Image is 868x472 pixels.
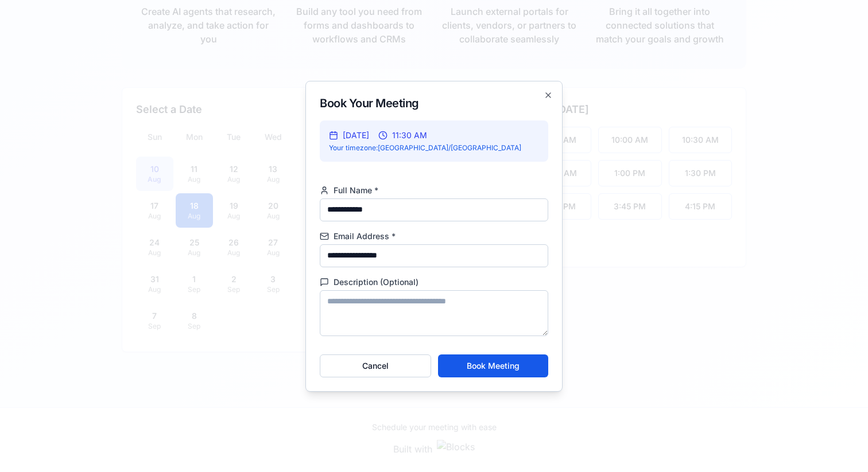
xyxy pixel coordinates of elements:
label: Full Name * [320,185,548,196]
h2: Book Your Meeting [320,95,548,111]
div: Your timezone: [GEOGRAPHIC_DATA]/[GEOGRAPHIC_DATA] [329,143,539,153]
label: Description (Optional) [320,276,548,288]
div: 11:30 AM [378,130,427,141]
label: Email Address * [320,231,548,242]
button: Cancel [320,354,431,377]
div: [DATE] [329,130,369,141]
button: Book Meeting [438,354,548,377]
